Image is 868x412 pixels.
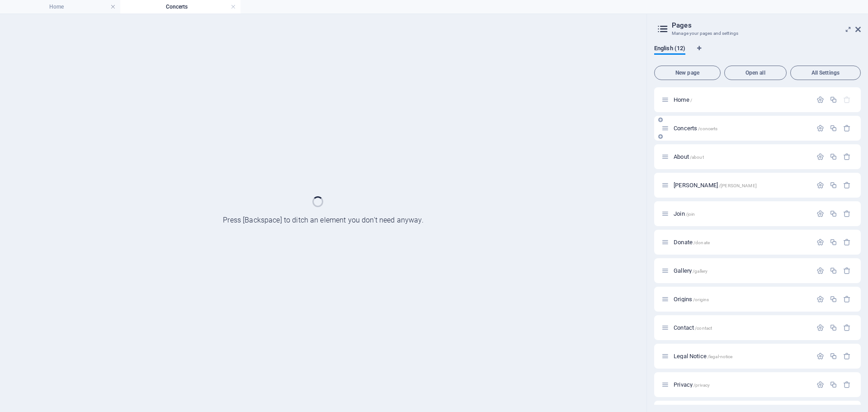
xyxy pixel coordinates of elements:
div: Settings [816,295,824,303]
div: Settings [816,181,824,189]
div: Privacy/privacy [671,382,812,388]
span: /[PERSON_NAME] [719,183,757,188]
span: New page [658,70,717,76]
span: / [690,98,692,103]
div: [PERSON_NAME]/[PERSON_NAME] [671,182,812,188]
div: Contact/contact [671,325,812,331]
button: Open all [724,66,787,80]
span: Click to open page [674,324,712,331]
div: Concerts/concerts [671,125,812,131]
h2: Pages [672,21,861,29]
span: Click to open page [674,182,757,189]
div: Duplicate [830,153,837,161]
span: Click to open page [674,239,710,246]
span: Open all [728,70,783,76]
div: Remove [843,267,851,275]
button: New page [654,66,721,80]
span: /origins [693,297,709,302]
span: All Settings [794,70,857,76]
span: /contact [695,326,712,331]
div: Settings [816,96,824,104]
div: Remove [843,153,851,161]
div: Remove [843,381,851,388]
div: Remove [843,238,851,246]
div: Duplicate [830,124,837,132]
span: /join [686,212,695,217]
div: Language Tabs [654,45,861,62]
span: Click to open page [674,267,708,274]
span: /concerts [698,126,717,131]
h4: Concerts [120,2,241,12]
span: Click to open page [674,381,710,388]
div: Duplicate [830,210,837,218]
span: English (12) [654,43,685,56]
div: Settings [816,267,824,275]
div: Remove [843,124,851,132]
div: Settings [816,238,824,246]
span: Click to open page [674,353,732,360]
div: Settings [816,324,824,331]
div: Donate/donate [671,239,812,245]
div: Remove [843,324,851,331]
div: The startpage cannot be deleted [843,96,851,104]
div: Remove [843,352,851,360]
div: Duplicate [830,381,837,388]
span: /legal-notice [708,354,733,359]
div: About/about [671,154,812,160]
span: Click to open page [674,153,704,160]
span: Click to open page [674,96,692,103]
div: Settings [816,153,824,161]
div: Remove [843,181,851,189]
div: Join/join [671,211,812,217]
span: /about [690,155,704,160]
div: Settings [816,124,824,132]
div: Remove [843,210,851,218]
span: /donate [693,240,710,245]
div: Legal Notice/legal-notice [671,353,812,359]
button: All Settings [790,66,861,80]
span: /privacy [693,383,710,388]
div: Duplicate [830,238,837,246]
div: Duplicate [830,324,837,331]
div: Settings [816,352,824,360]
div: Duplicate [830,267,837,275]
span: Click to open page [674,210,695,217]
div: Home/ [671,97,812,103]
div: Settings [816,210,824,218]
div: Duplicate [830,295,837,303]
h3: Manage your pages and settings [672,29,843,38]
div: Duplicate [830,181,837,189]
span: Concerts [674,125,717,132]
span: Click to open page [674,296,709,303]
span: /gallery [693,269,708,274]
div: Duplicate [830,96,837,104]
div: Gallery/gallery [671,268,812,274]
div: Settings [816,381,824,388]
div: Duplicate [830,352,837,360]
div: Origins/origins [671,296,812,302]
div: Remove [843,295,851,303]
